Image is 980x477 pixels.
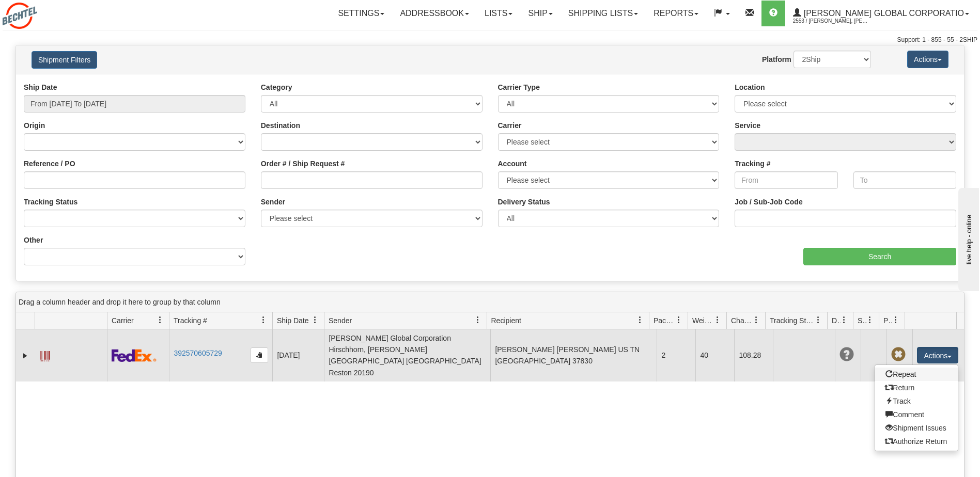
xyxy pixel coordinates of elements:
[3,36,977,44] div: Support: 1 - 855 - 55 - 2SHIP
[907,51,948,68] button: Actions
[498,82,540,92] label: Carrier Type
[875,435,958,448] a: Authorize Return
[20,351,30,361] a: Expand
[151,311,169,329] a: Carrier filter column settings
[875,408,958,421] a: Comment
[498,158,527,169] label: Account
[40,346,50,363] a: Label
[875,381,958,394] a: Return
[875,368,958,381] a: Repeat
[498,120,522,131] label: Carrier
[858,315,866,326] span: Shipment Issues
[24,235,43,245] label: Other
[255,311,272,329] a: Tracking # filter column settings
[330,1,392,26] a: Settings
[770,315,815,326] span: Tracking Status
[875,394,958,408] a: Track
[657,329,695,381] td: 2
[735,82,765,92] label: Location
[272,329,324,381] td: [DATE]
[861,311,879,329] a: Shipment Issues filter column settings
[306,311,324,329] a: Ship Date filter column settings
[785,1,977,26] a: [PERSON_NAME] Global Corporatio 2553 / [PERSON_NAME], [PERSON_NAME]
[174,315,207,326] span: Tracking #
[734,329,773,381] td: 108.28
[735,158,770,169] label: Tracking #
[8,9,96,17] div: live help - online
[853,171,956,189] input: To
[261,158,345,169] label: Order # / Ship Request #
[835,311,853,329] a: Delivery Status filter column settings
[261,120,300,131] label: Destination
[762,54,791,65] label: Platform
[801,9,964,18] span: [PERSON_NAME] Global Corporatio
[261,197,285,207] label: Sender
[277,315,308,326] span: Ship Date
[469,311,487,329] a: Sender filter column settings
[24,197,77,207] label: Tracking Status
[520,1,560,26] a: Ship
[692,315,714,326] span: Weight
[695,329,734,381] td: 40
[917,347,958,363] button: Actions
[891,347,906,362] span: Pickup Not Assigned
[329,315,352,326] span: Sender
[498,197,550,207] label: Delivery Status
[32,51,97,69] button: Shipment Filters
[793,16,870,26] span: 2553 / [PERSON_NAME], [PERSON_NAME]
[735,120,760,131] label: Service
[261,82,292,92] label: Category
[748,311,765,329] a: Charge filter column settings
[803,248,956,265] input: Search
[654,315,675,326] span: Packages
[112,349,157,362] img: 2 - FedEx Express®
[887,311,905,329] a: Pickup Status filter column settings
[477,1,520,26] a: Lists
[392,1,477,26] a: Addressbook
[3,3,37,29] img: logo2553.jpg
[24,120,45,131] label: Origin
[956,186,979,291] iframe: chat widget
[631,311,649,329] a: Recipient filter column settings
[490,329,657,381] td: [PERSON_NAME] [PERSON_NAME] US TN [GEOGRAPHIC_DATA] 37830
[174,349,222,357] a: 392570605729
[731,315,753,326] span: Charge
[24,82,57,92] label: Ship Date
[810,311,827,329] a: Tracking Status filter column settings
[670,311,688,329] a: Packages filter column settings
[112,315,134,326] span: Carrier
[883,315,892,326] span: Pickup Status
[646,1,706,26] a: Reports
[24,158,75,169] label: Reference / PO
[709,311,726,329] a: Weight filter column settings
[324,329,490,381] td: [PERSON_NAME] Global Corporation Hirschhorn, [PERSON_NAME] [GEOGRAPHIC_DATA] [GEOGRAPHIC_DATA] Re...
[491,315,521,326] span: Recipient
[561,1,646,26] a: Shipping lists
[832,315,841,326] span: Delivery Status
[735,171,837,189] input: From
[839,347,854,362] span: Unknown
[735,197,802,207] label: Job / Sub-Job Code
[251,347,268,363] button: Copy to clipboard
[875,421,958,435] a: Shipment Issues
[16,292,964,312] div: grid grouping header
